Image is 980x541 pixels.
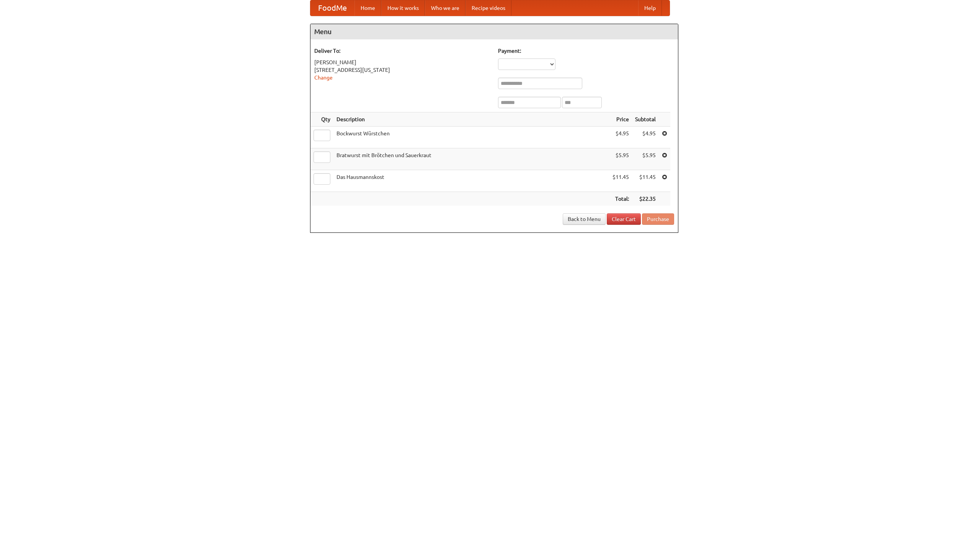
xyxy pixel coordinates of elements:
[632,148,659,170] td: $5.95
[609,192,632,206] th: Total:
[314,75,333,81] a: Change
[632,112,659,127] th: Subtotal
[498,47,674,55] h5: Payment:
[638,0,662,16] a: Help
[314,66,490,74] div: [STREET_ADDRESS][US_STATE]
[333,127,609,148] td: Bockwurst Würstchen
[642,213,674,225] button: Purchase
[425,0,465,16] a: Who we are
[333,170,609,192] td: Das Hausmannskost
[465,0,511,16] a: Recipe videos
[333,148,609,170] td: Bratwurst mit Brötchen und Sauerkraut
[563,213,606,225] a: Back to Menu
[354,0,381,16] a: Home
[632,127,659,148] td: $4.95
[632,170,659,192] td: $11.45
[314,47,490,55] h5: Deliver To:
[333,112,609,127] th: Description
[381,0,425,16] a: How it works
[314,58,490,66] div: [PERSON_NAME]
[310,0,354,16] a: FoodMe
[632,192,659,206] th: $22.35
[609,148,632,170] td: $5.95
[607,213,641,225] a: Clear Cart
[609,112,632,127] th: Price
[310,112,333,127] th: Qty
[609,127,632,148] td: $4.95
[310,24,678,39] h4: Menu
[609,170,632,192] td: $11.45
